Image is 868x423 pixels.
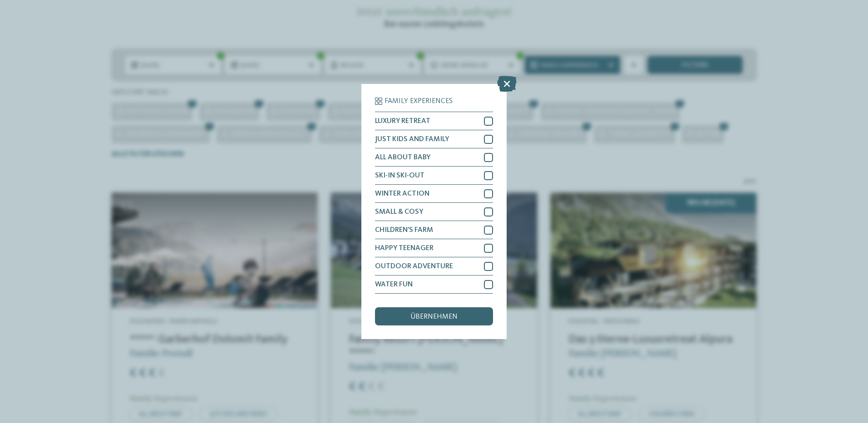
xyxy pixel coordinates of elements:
[375,154,430,161] span: ALL ABOUT BABY
[385,98,453,105] span: Family Experiences
[375,263,453,270] span: OUTDOOR ADVENTURE
[375,245,434,252] span: HAPPY TEENAGER
[375,281,413,288] span: WATER FUN
[375,172,424,179] span: SKI-IN SKI-OUT
[410,313,458,320] span: übernehmen
[375,118,430,125] span: LUXURY RETREAT
[375,136,449,143] span: JUST KIDS AND FAMILY
[375,208,423,216] span: SMALL & COSY
[375,190,429,197] span: WINTER ACTION
[375,226,433,234] span: CHILDREN’S FARM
